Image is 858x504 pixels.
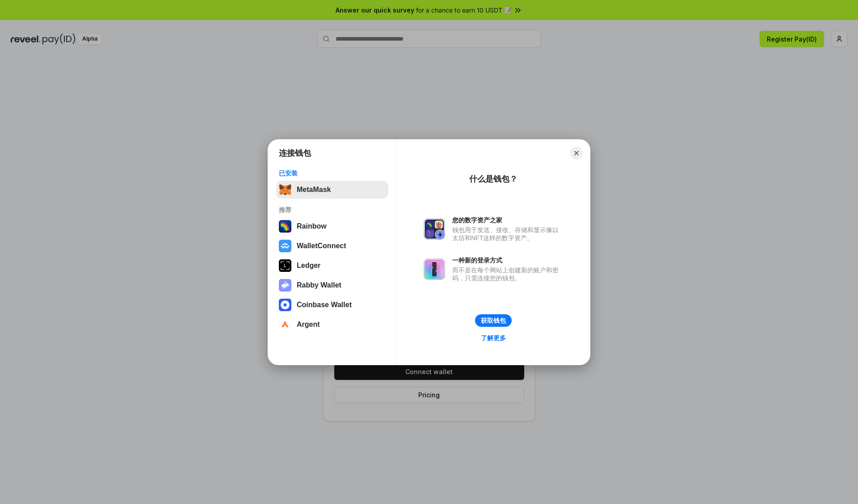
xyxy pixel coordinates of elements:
[481,334,506,342] div: 了解更多
[475,314,512,327] button: 获取钱包
[452,216,563,224] div: 您的数字资产之家
[276,316,388,333] button: Argent
[297,222,327,230] div: Rainbow
[297,301,352,309] div: Coinbase Wallet
[452,256,563,264] div: 一种新的登录方式
[297,321,320,329] div: Argent
[276,217,388,235] button: Rainbow
[424,258,445,280] img: svg+xml,%3Csvg%20xmlns%3D%22http%3A%2F%2Fwww.w3.org%2F2000%2Fsvg%22%20fill%3D%22none%22%20viewBox...
[279,240,291,252] img: svg+xml,%3Csvg%20width%3D%2228%22%20height%3D%2228%22%20viewBox%3D%220%200%2028%2028%22%20fill%3D...
[276,237,388,255] button: WalletConnect
[279,148,311,158] h1: 连接钱包
[469,174,517,184] div: 什么是钱包？
[481,317,506,325] div: 获取钱包
[475,332,511,344] a: 了解更多
[279,220,291,233] img: svg+xml,%3Csvg%20width%3D%22120%22%20height%3D%22120%22%20viewBox%3D%220%200%20120%20120%22%20fil...
[279,259,291,272] img: svg+xml,%3Csvg%20xmlns%3D%22http%3A%2F%2Fwww.w3.org%2F2000%2Fsvg%22%20width%3D%2228%22%20height%3...
[276,296,388,314] button: Coinbase Wallet
[452,266,563,282] div: 而不是在每个网站上创建新的账户和密码，只需连接您的钱包。
[279,318,291,331] img: svg+xml,%3Csvg%20width%3D%2228%22%20height%3D%2228%22%20viewBox%3D%220%200%2028%2028%22%20fill%3D...
[570,147,583,159] button: Close
[279,299,291,311] img: svg+xml,%3Csvg%20width%3D%2228%22%20height%3D%2228%22%20viewBox%3D%220%200%2028%2028%22%20fill%3D...
[424,218,445,240] img: svg+xml,%3Csvg%20xmlns%3D%22http%3A%2F%2Fwww.w3.org%2F2000%2Fsvg%22%20fill%3D%22none%22%20viewBox...
[297,262,320,270] div: Ledger
[276,181,388,199] button: MetaMask
[279,169,386,177] div: 已安装
[276,257,388,275] button: Ledger
[297,281,341,289] div: Rabby Wallet
[279,183,291,196] img: svg+xml,%3Csvg%20fill%3D%22none%22%20height%3D%2233%22%20viewBox%3D%220%200%2035%2033%22%20width%...
[452,226,563,242] div: 钱包用于发送、接收、存储和显示像以太坊和NFT这样的数字资产。
[297,186,331,194] div: MetaMask
[279,279,291,292] img: svg+xml,%3Csvg%20xmlns%3D%22http%3A%2F%2Fwww.w3.org%2F2000%2Fsvg%22%20fill%3D%22none%22%20viewBox...
[276,276,388,294] button: Rabby Wallet
[297,242,346,250] div: WalletConnect
[279,206,386,214] div: 推荐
